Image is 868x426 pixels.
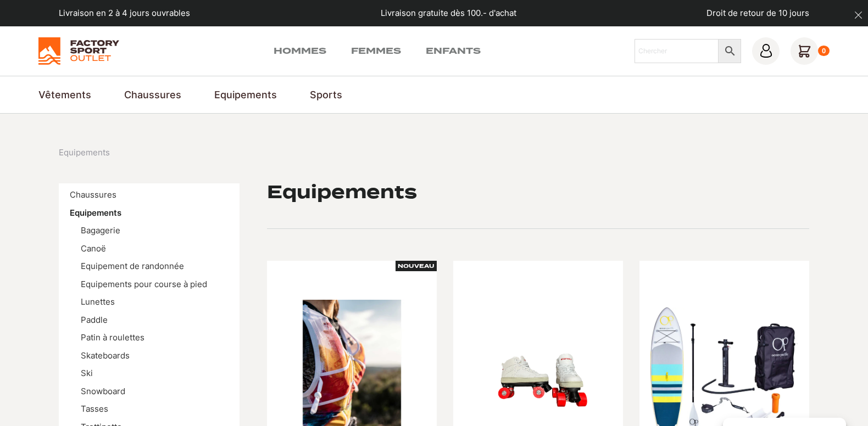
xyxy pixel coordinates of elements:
[81,296,115,307] a: Lunettes
[81,386,125,396] a: Snowboard
[274,44,326,58] a: Hommes
[70,208,121,218] a: Equipements
[59,147,110,159] nav: breadcrumbs
[818,46,830,57] div: 0
[381,7,516,20] p: Livraison gratuite dès 100.- d'achat
[38,87,91,102] a: Vêtements
[267,183,417,201] h1: Equipements
[81,368,93,378] a: Ski
[214,87,277,102] a: Equipements
[81,261,184,271] a: Equipement de randonnée
[81,243,106,254] a: Canoë
[59,147,110,159] span: Equipements
[351,44,401,58] a: Femmes
[81,403,108,414] a: Tasses
[706,7,809,20] p: Droit de retour de 10 jours
[81,332,144,343] a: Patin à roulettes
[426,44,481,58] a: Enfants
[310,87,342,102] a: Sports
[59,7,190,20] p: Livraison en 2 à 4 jours ouvrables
[81,315,108,325] a: Paddle
[81,225,120,236] a: Bagagerie
[124,87,181,102] a: Chaussures
[81,279,207,289] a: Equipements pour course à pied
[635,39,719,63] input: Chercher
[38,37,119,65] img: Factory Sport Outlet
[70,189,116,200] a: Chaussures
[849,5,868,25] button: dismiss
[81,350,130,361] a: Skateboards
